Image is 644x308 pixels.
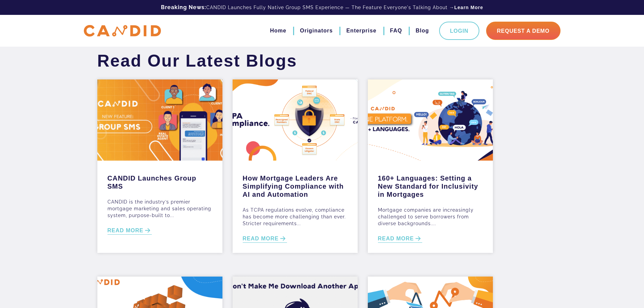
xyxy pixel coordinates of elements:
[378,171,483,198] a: 160+ Languages: Setting a New Standard for Inclusivity in Mortgages
[243,207,348,227] p: As TCPA regulations evolve, compliance has become more challenging than ever. Stricter requiremen...
[108,171,212,190] a: CANDID Launches Group SMS
[300,25,333,37] a: Originators
[390,25,402,37] a: FAQ
[270,25,286,37] a: Home
[108,198,212,219] p: CANDID is the industry’s premier mortgage marketing and sales operating system, purpose-built to...
[378,235,423,243] a: READ MORE
[415,25,429,37] a: Blog
[378,207,483,227] p: Mortgage companies are increasingly challenged to serve borrowers from diverse backgrounds....
[84,25,161,37] img: CANDID APP
[92,51,303,71] h1: Read Our Latest Blogs
[243,171,348,198] a: How Mortgage Leaders Are Simplifying Compliance with AI and Automation
[243,235,287,243] a: READ MORE
[108,227,152,235] a: READ MORE
[486,22,560,40] a: Request A Demo
[161,4,206,10] b: Breaking News:
[346,25,376,37] a: Enterprise
[439,22,479,40] a: Login
[454,4,483,11] a: Learn More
